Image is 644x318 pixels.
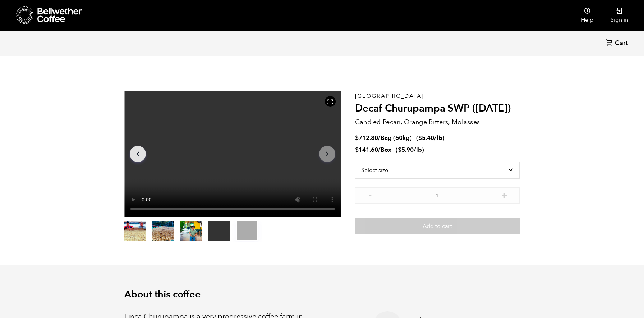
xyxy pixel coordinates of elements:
[615,39,628,47] span: Cart
[124,289,520,300] h2: About this coffee
[398,146,414,154] bdi: 5.90
[416,134,445,142] span: ( )
[606,38,630,48] a: Cart
[355,117,520,127] p: Candied Pecan, Orange Bitters, Molasses
[366,191,375,198] button: -
[355,146,359,154] span: $
[237,221,257,240] video: Your browser does not support the video tag.
[396,146,424,154] span: ( )
[418,134,434,142] bdi: 5.40
[378,146,381,154] span: /
[355,134,359,142] span: $
[355,134,378,142] bdi: 712.80
[355,103,520,115] h2: Decaf Churupampa SWP ([DATE])
[208,221,230,241] video: Your browser does not support the video tag.
[124,91,341,217] video: Your browser does not support the video tag.
[381,134,412,142] span: Bag (60kg)
[500,191,509,198] button: +
[414,146,422,154] span: /lb
[418,134,422,142] span: $
[378,134,381,142] span: /
[381,146,391,154] span: Box
[355,218,520,234] button: Add to cart
[355,146,378,154] bdi: 141.60
[398,146,401,154] span: $
[434,134,442,142] span: /lb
